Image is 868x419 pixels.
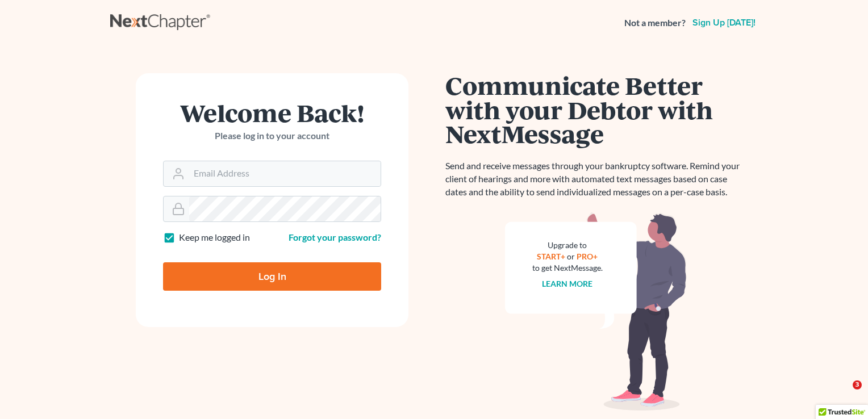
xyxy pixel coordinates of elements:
[567,252,575,261] span: or
[532,262,603,274] div: to get NextMessage.
[163,129,381,143] p: Please log in to your account
[829,380,857,408] iframe: Intercom live chat
[853,380,862,389] span: 3
[179,231,250,244] label: Keep me logged in
[445,160,746,199] p: Send and receive messages through your bankruptcy software. Remind your client of hearings and mo...
[577,252,598,261] a: PRO+
[537,252,566,261] a: START+
[690,18,758,27] a: Sign up [DATE]!
[289,232,381,242] a: Forgot your password?
[532,240,603,251] div: Upgrade to
[189,161,381,186] input: Email Address
[163,262,381,291] input: Log In
[505,212,687,411] img: nextmessage_bg-59042aed3d76b12b5cd301f8e5b87938c9018125f34e5fa2b7a6b67550977c72.svg
[163,100,381,125] h1: Welcome Back!
[624,16,686,30] strong: Not a member?
[542,279,593,288] a: Learn more
[445,73,746,146] h1: Communicate Better with your Debtor with NextMessage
